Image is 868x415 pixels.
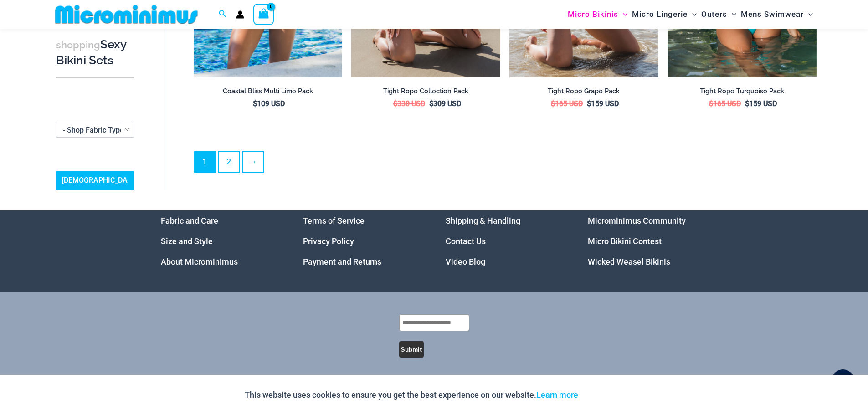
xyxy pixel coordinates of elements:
img: MM SHOP LOGO FLAT [51,4,201,25]
a: Page 2 [219,152,239,172]
aside: Footer Widget 1 [161,210,281,272]
a: Mens SwimwearMenu ToggleMenu Toggle [739,3,815,26]
a: Microminimus Community [588,216,686,225]
a: Video Blog [446,257,485,266]
a: Tight Rope Collection Pack [351,87,500,99]
nav: Menu [588,210,708,272]
button: Submit [399,341,424,358]
aside: Footer Widget 2 [303,210,423,272]
a: Privacy Policy [303,236,354,246]
h2: Coastal Bliss Multi Lime Pack [194,87,343,96]
bdi: 309 USD [429,99,461,108]
a: Account icon link [236,10,244,19]
span: $ [393,99,397,108]
span: $ [253,99,257,108]
span: Menu Toggle [727,3,736,26]
span: $ [745,99,749,108]
span: Outers [701,3,727,26]
a: View Shopping Cart, empty [253,4,274,25]
nav: Menu [446,210,565,272]
aside: Footer Widget 4 [588,210,708,272]
a: Learn more [536,390,578,400]
aside: Footer Widget 3 [446,210,565,272]
bdi: 165 USD [709,99,741,108]
span: Mens Swimwear [741,3,804,26]
a: [DEMOGRAPHIC_DATA] Sizing Guide [56,171,134,205]
a: About Microminimus [161,257,238,266]
span: Menu Toggle [804,3,813,26]
bdi: 165 USD [551,99,583,108]
a: Search icon link [219,9,227,20]
h2: Tight Rope Collection Pack [351,87,500,96]
span: Micro Lingerie [632,3,688,26]
span: Micro Bikinis [568,3,618,26]
span: $ [429,99,433,108]
a: Contact Us [446,236,486,246]
a: Size and Style [161,236,213,246]
span: Menu Toggle [688,3,697,26]
button: Accept [585,384,624,406]
span: Menu Toggle [618,3,627,26]
a: Tight Rope Grape Pack [509,87,658,99]
a: → [243,152,263,172]
span: shopping [56,39,100,51]
a: Micro LingerieMenu ToggleMenu Toggle [630,3,699,26]
nav: Site Navigation [564,1,817,27]
bdi: 159 USD [587,99,619,108]
span: - Shop Fabric Type [56,123,134,138]
span: $ [709,99,713,108]
h2: Tight Rope Turquoise Pack [668,87,817,96]
bdi: 109 USD [253,99,285,108]
a: Terms of Service [303,216,365,225]
bdi: 330 USD [393,99,425,108]
span: $ [551,99,555,108]
span: - Shop Fabric Type [56,123,134,137]
a: Tight Rope Turquoise Pack [668,87,817,99]
span: Page 1 [195,152,215,172]
a: Shipping & Handling [446,216,520,225]
a: OutersMenu ToggleMenu Toggle [699,3,739,26]
span: - Shop Fabric Type [63,126,124,134]
h2: Tight Rope Grape Pack [509,87,658,96]
a: Wicked Weasel Bikinis [588,257,670,266]
nav: Product Pagination [194,151,817,178]
a: Coastal Bliss Multi Lime Pack [194,87,343,99]
a: Micro Bikini Contest [588,236,662,246]
a: Payment and Returns [303,257,381,266]
nav: Menu [161,210,281,272]
bdi: 159 USD [745,99,777,108]
p: This website uses cookies to ensure you get the best experience on our website. [245,388,578,402]
a: Micro BikinisMenu ToggleMenu Toggle [565,3,630,26]
a: Fabric and Care [161,216,218,225]
h3: Sexy Bikini Sets [56,37,134,68]
span: $ [587,99,591,108]
nav: Menu [303,210,423,272]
